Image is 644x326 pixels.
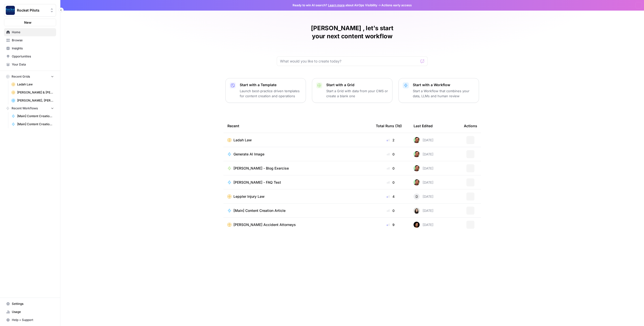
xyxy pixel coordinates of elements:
div: [DATE] [414,137,433,143]
p: Start with a Grid [326,82,388,87]
button: Start with a WorkflowStart a Workflow that combines your data, LLMs and human review [398,78,479,103]
span: Ladah Law [17,82,54,87]
div: [DATE] [414,179,433,185]
div: Recent [227,119,368,133]
a: Your Data [4,60,56,69]
span: Opportunities [12,54,54,59]
span: Generate AI Image [233,152,264,157]
span: Insights [12,46,54,51]
span: Recent Workflows [12,106,38,111]
button: New [4,19,56,26]
p: Start with a Template [240,82,302,87]
a: Browse [4,36,56,44]
div: 9 [376,222,406,227]
a: [Main] Content Creation Brief [9,112,56,120]
div: 0 [376,180,406,185]
button: Recent Grids [4,73,56,80]
div: 0 [376,152,406,157]
div: [DATE] [414,151,433,157]
a: Settings [4,300,56,308]
button: Start with a TemplateLaunch best-practice driven templates for content creation and operations [225,78,306,103]
div: [DATE] [414,165,433,171]
span: [Main] Content Creation Brief [17,114,54,118]
div: Actions [464,119,477,133]
a: Leppler Injury Law [227,194,368,199]
p: Start a Grid with data from your CMS or create a blank one [326,88,388,99]
img: d1tj6q4qn00rgj0pg6jtyq0i5owx [414,151,420,157]
div: Last Edited [414,119,433,133]
div: 2 [376,138,406,143]
span: Your Data [12,62,54,67]
span: Browse [12,38,54,43]
img: t5ef5oef8zpw1w4g2xghobes91mw [414,208,420,214]
a: Generate AI Image [227,152,368,157]
a: Usage [4,308,56,316]
div: Total Runs (7d) [376,119,402,133]
img: wt756mygx0n7rybn42vblmh42phm [414,222,420,228]
a: Learn more [328,3,345,7]
div: [DATE] [414,222,433,228]
div: 0 [376,208,406,213]
input: What would you like to create today? [280,59,418,64]
span: [PERSON_NAME] - Blog Exercise [233,166,289,171]
span: Settings [12,302,54,306]
a: [PERSON_NAME] Accident Attorneys [227,222,368,227]
span: Leppler Injury Law [233,194,265,199]
div: [DATE] [414,208,433,214]
a: Ladah Law [9,80,56,88]
a: [PERSON_NAME] - FAQ Test [227,180,368,185]
p: Launch best-practice driven templates for content creation and operations [240,88,302,99]
button: Recent Workflows [4,105,56,112]
span: Help + Support [12,318,54,322]
span: [Main] Content Creation Article [233,208,286,213]
span: Actions early access [381,3,412,8]
a: Ladah Law [227,138,368,143]
a: [PERSON_NAME] & [PERSON_NAME] [US_STATE] Car Accident Lawyers [9,88,56,96]
button: Workspace: Rocket Pilots [4,4,56,17]
span: Ready to win AI search? about AirOps Visibility [293,3,377,8]
div: 4 [376,194,406,199]
a: [Main] Content Creation Article [9,120,56,128]
img: d1tj6q4qn00rgj0pg6jtyq0i5owx [414,137,420,143]
span: Usage [12,310,54,314]
a: Home [4,28,56,36]
span: [Main] Content Creation Article [17,122,54,126]
button: Start with a GridStart a Grid with data from your CMS or create a blank one [312,78,392,103]
span: Recent Grids [12,74,30,79]
span: [PERSON_NAME] Accident Attorneys [233,222,296,227]
p: Start with a Workflow [413,82,475,87]
span: Ladah Law [233,138,252,143]
img: Rocket Pilots Logo [6,6,15,15]
span: Home [12,30,54,35]
button: Help + Support [4,316,56,324]
span: [PERSON_NAME], [PERSON_NAME] & [PERSON_NAME] [17,98,54,103]
span: Rocket Pilots [17,8,47,13]
span: New [24,20,31,25]
a: Insights [4,44,56,52]
a: Opportunities [4,52,56,60]
h1: [PERSON_NAME] , let's start your next content workflow [277,24,428,40]
a: [PERSON_NAME] - Blog Exercise [227,166,368,171]
img: d1tj6q4qn00rgj0pg6jtyq0i5owx [414,165,420,171]
img: d1tj6q4qn00rgj0pg6jtyq0i5owx [414,179,420,185]
span: [PERSON_NAME] - FAQ Test [233,180,281,185]
span: D [416,194,418,199]
a: [Main] Content Creation Article [227,208,368,213]
div: [DATE] [414,193,433,200]
span: [PERSON_NAME] & [PERSON_NAME] [US_STATE] Car Accident Lawyers [17,90,54,95]
p: Start a Workflow that combines your data, LLMs and human review [413,88,475,99]
a: [PERSON_NAME], [PERSON_NAME] & [PERSON_NAME] [9,96,56,105]
div: 0 [376,166,406,171]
